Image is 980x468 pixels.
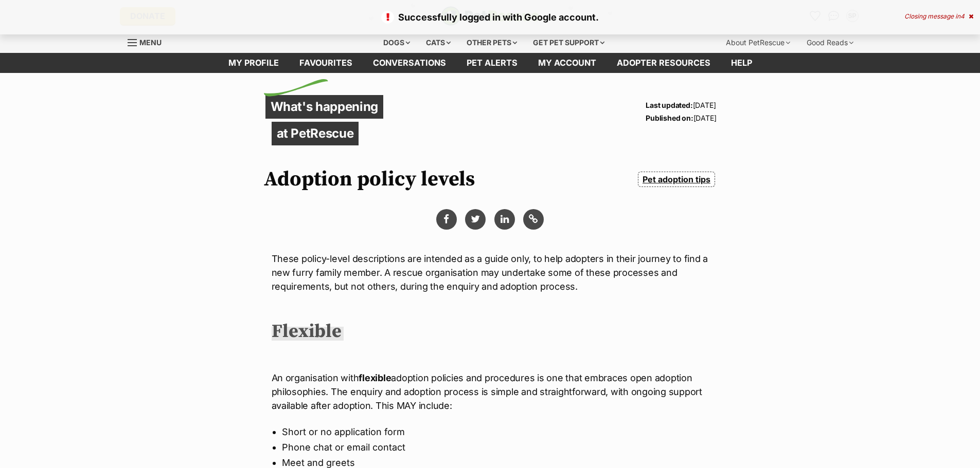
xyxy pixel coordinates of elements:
span: Menu [139,38,162,47]
a: Menu [128,32,169,51]
h1: Adoption policy levels [264,167,475,191]
div: Good Reads [799,32,861,53]
a: conversations [363,53,456,73]
li: Phone chat or email contact [282,440,699,455]
div: Dogs [376,32,417,53]
button: Copy link [523,209,544,230]
a: My account [528,53,607,73]
div: About PetRescue [719,32,797,53]
a: Pet alerts [456,53,528,73]
p: at PetRescue [272,122,359,145]
a: Share via Linkedin [494,209,515,230]
div: Get pet support [526,32,612,53]
img: decorative flick [264,79,328,97]
a: Help [721,53,762,73]
a: Share via Twitter [465,209,486,230]
a: Favourites [289,53,363,73]
h2: Flexible [272,321,344,343]
a: Pet adoption tips [638,172,715,187]
strong: flexible [359,372,391,383]
a: Adopter resources [607,53,721,73]
p: An organisation with adoption policies and procedures is one that embraces open adoption philosop... [272,371,709,413]
li: Short or no application form [282,424,699,440]
div: Other pets [459,32,524,53]
p: What's happening [265,95,384,119]
p: These policy-level descriptions are intended as a guide only, to help adopters in their journey t... [272,252,709,293]
strong: Published on: [646,114,693,122]
strong: Last updated: [646,101,692,109]
p: [DATE] [646,111,716,124]
div: Cats [419,32,458,53]
a: My profile [218,53,289,73]
button: Share via facebook [436,209,457,230]
p: [DATE] [646,99,716,111]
